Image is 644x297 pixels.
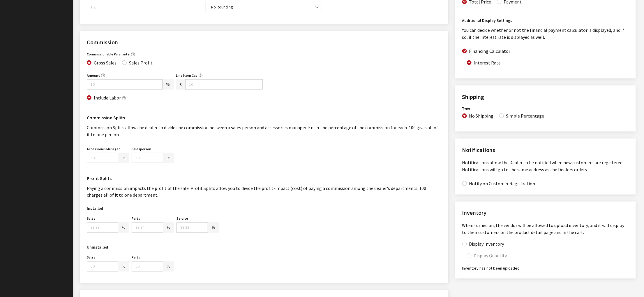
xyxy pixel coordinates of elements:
p: Paying a commission impacts the profit of the sale. Profit Splits allow you to divide the profit-... [87,185,441,199]
label: Simple Percentage [506,112,544,119]
p: Notifications allow the Dealer to be notified when new customers are registered. Notifications wi... [462,159,629,173]
label: Sales [87,216,95,221]
label: Financing Calculator [469,48,511,55]
span: % [118,153,129,163]
label: Gross Sales [94,59,117,66]
h4: Installed [87,206,441,212]
span: % [162,79,174,90]
input: 50 [87,153,118,163]
span: $ [176,79,186,90]
h2: Inventory [462,209,629,217]
legend: Commissionable Parameter [87,51,206,58]
span: % [118,223,129,233]
span: % [163,261,174,272]
input: 10 [185,79,263,90]
span: % [118,261,129,272]
input: 50 [132,153,163,163]
h2: Notifications [462,146,629,154]
label: Salesperson [132,146,151,152]
small: Inventory has not been uploaded. [462,266,521,271]
h3: Profit Splits [87,175,441,182]
h2: Shipping [462,92,629,101]
label: Include Labor [94,94,121,101]
input: 50 [87,261,118,272]
input: 33.34 [132,223,163,233]
label: Sales [87,255,95,260]
p: You can decide whether or not the financial payment calculator is displayed, and if so, if the in... [462,27,629,41]
span: No Rounding [206,2,322,12]
label: No Shipping [469,112,494,119]
span: % [163,153,174,163]
span: No Rounding [209,4,318,10]
h3: Commission Splits [87,114,441,121]
input: 33.33 [177,223,208,233]
span: % [208,223,219,233]
label: Service [177,216,188,221]
input: 1.2 [87,2,203,12]
p: When turned on, the vendor will be allowed to upload inventory, and it will display to their cust... [462,222,629,236]
label: Interest Rate [474,59,501,66]
input: 10 [87,79,163,90]
label: Display Quantity [474,252,507,259]
label: Line Item Cap [176,73,197,78]
span: % [163,223,174,233]
label: Display Inventory [469,241,504,248]
h4: Additional Display Settings [462,18,629,24]
legend: Type [462,106,629,111]
label: Sales Profit [129,59,153,66]
label: Accessories Manager [87,146,120,152]
label: Notify on Customer Registration [469,180,535,187]
input: 33.33 [87,223,118,233]
label: Amount [87,73,100,78]
p: Commission Splits allow the dealer to divide the commission between a sales person and accessorie... [87,124,441,138]
h4: Uninstalled [87,244,441,251]
label: Parts [132,255,140,260]
h2: Commission [87,38,441,47]
input: 50 [132,261,163,272]
label: Parts [132,216,140,221]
